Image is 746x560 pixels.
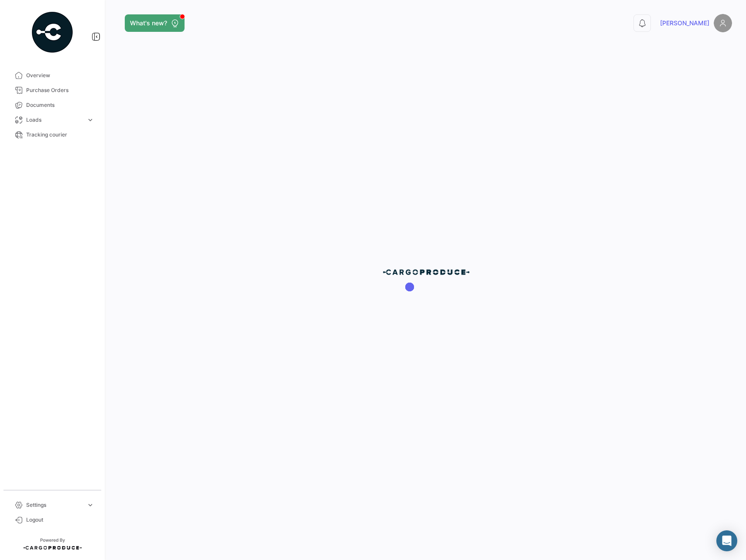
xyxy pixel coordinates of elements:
[26,101,94,109] span: Documents
[7,83,98,98] a: Purchase Orders
[26,116,83,124] span: Loads
[7,68,98,83] a: Overview
[7,127,98,142] a: Tracking courier
[26,72,94,79] span: Overview
[383,269,470,276] img: cp-blue.png
[716,530,737,551] div: Abrir Intercom Messenger
[26,86,94,94] span: Purchase Orders
[31,10,74,54] img: powered-by.png
[7,98,98,113] a: Documents
[86,501,94,509] span: expand_more
[86,116,94,124] span: expand_more
[26,501,83,509] span: Settings
[26,516,94,524] span: Logout
[26,131,94,139] span: Tracking courier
